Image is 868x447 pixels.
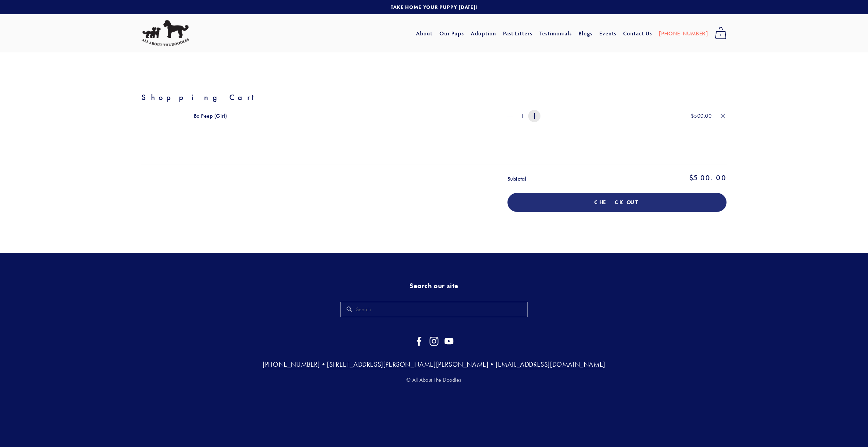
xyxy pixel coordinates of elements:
a: Adoption [471,27,496,39]
p: © All About The Doodles [141,376,727,384]
a: [PHONE_NUMBER] [659,27,708,39]
p: $500.00, total price for Bo Peep (Girl) [538,112,712,157]
a: Contact Us [623,27,652,39]
a: Instagram [429,336,439,346]
a: [STREET_ADDRESS][PERSON_NAME][PERSON_NAME] [327,360,488,369]
a: Events [599,27,617,39]
span: Subtotal [507,176,527,182]
button: Checkout [507,193,727,212]
input: Search [340,302,528,317]
a: Facebook [414,336,424,346]
a: Our Pups [439,27,464,39]
h3: • • [141,360,727,369]
button: increment [528,110,540,122]
p: Subtotal price [689,174,727,182]
a: One item in cart [712,25,730,42]
a: [PHONE_NUMBER] [263,360,320,369]
a: Past Litters [503,30,533,37]
a: Blogs [579,27,592,39]
button: Remove Bo Peep (Girl) [717,110,729,122]
h2: Shopping Cart [141,93,727,101]
a: About [416,27,433,39]
p: Subtotal label [507,176,527,182]
strong: Search our site [410,282,458,290]
a: [EMAIL_ADDRESS][DOMAIN_NAME] [496,360,605,369]
button: decrement [504,110,516,122]
span: 1 [715,31,727,39]
a: Bo Peep (Girl) [194,112,488,120]
a: Testimonials [539,27,572,39]
div: Bo Peep (Girl) image [141,112,186,157]
img: All About The Doodles [141,20,189,47]
input: Quantity, Bo Peep (Girl) [516,112,528,120]
a: YouTube [444,336,454,346]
